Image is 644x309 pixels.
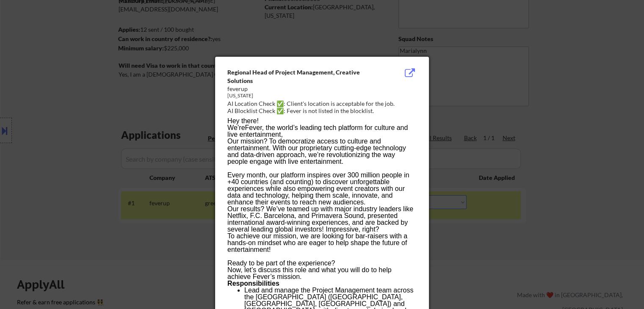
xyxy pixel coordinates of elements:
[227,85,374,93] div: feverup
[227,107,420,115] div: AI Blocklist Check ✅: Fever is not listed in the blocklist.
[227,280,279,287] strong: Responsibilities
[227,233,416,267] p: To achieve our mission, we are looking for bar-raisers with a hands-on mindset who are eager to h...
[227,118,416,138] p: Hey there! We’re , the world’s leading tech platform for culture and live entertainment,
[227,138,416,206] p: Our mission? To democratize access to culture and entertainment. With our proprietary cutting-edg...
[227,99,420,108] div: AI Location Check ✅: Client's location is acceptable for the job.
[227,206,416,233] p: Our results? We’ve teamed up with major industry leaders like Netflix, F.C. Barcelona, and Primav...
[227,68,374,85] div: Regional Head of Project Management, Creative Solutions
[227,92,374,99] div: [US_STATE]
[245,124,262,131] a: Fever
[227,267,416,280] p: Now, let’s discuss this role and what you will do to help achieve Fever’s mission.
